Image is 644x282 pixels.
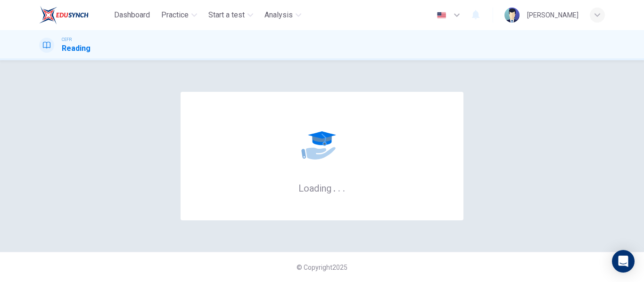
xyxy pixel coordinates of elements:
div: [PERSON_NAME] [527,9,578,21]
span: Analysis [264,9,293,21]
span: CEFR [62,36,72,43]
h6: . [333,179,336,195]
button: Dashboard [110,7,154,24]
img: EduSynch logo [39,6,89,24]
div: Open Intercom Messenger [612,250,635,273]
a: EduSynch logo [39,6,110,24]
button: Start a test [205,7,257,24]
h6: Loading [298,182,346,194]
h6: . [338,179,341,195]
h1: Reading [62,43,91,54]
span: Start a test [208,9,245,21]
h6: . [342,179,346,195]
span: Practice [161,9,189,21]
button: Analysis [261,7,305,24]
img: en [436,12,447,19]
button: Practice [157,7,201,24]
span: Dashboard [114,9,150,21]
img: Profile picture [504,8,520,23]
span: © Copyright 2025 [297,264,347,271]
